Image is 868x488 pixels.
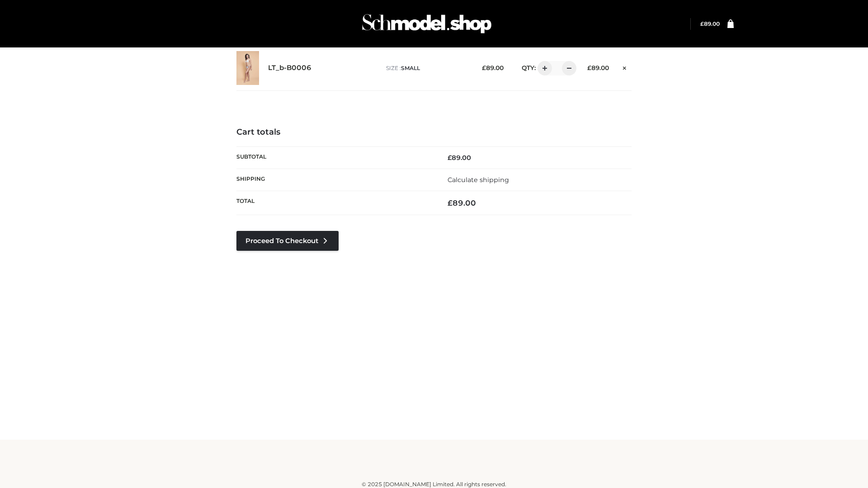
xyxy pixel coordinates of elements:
a: LT_b-B0006 [268,64,311,72]
a: Calculate shipping [448,176,509,184]
span: £ [482,64,486,71]
a: Proceed to Checkout [236,231,339,251]
img: Schmodel Admin 964 [359,6,495,42]
img: LT_b-B0006 - SMALL [236,51,259,85]
th: Shipping [236,169,434,191]
bdi: 89.00 [482,64,504,71]
bdi: 89.00 [448,154,471,162]
p: size : [386,64,468,72]
th: Total [236,191,434,215]
span: £ [587,64,591,71]
bdi: 89.00 [700,20,720,27]
th: Subtotal [236,146,434,169]
span: £ [700,20,704,27]
div: QTY: [513,61,573,75]
bdi: 89.00 [587,64,609,71]
span: SMALL [401,65,420,71]
a: £89.00 [700,20,720,27]
span: £ [448,154,452,162]
a: Remove this item [618,61,632,73]
h4: Cart totals [236,127,632,137]
bdi: 89.00 [448,198,476,207]
span: £ [448,198,453,207]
